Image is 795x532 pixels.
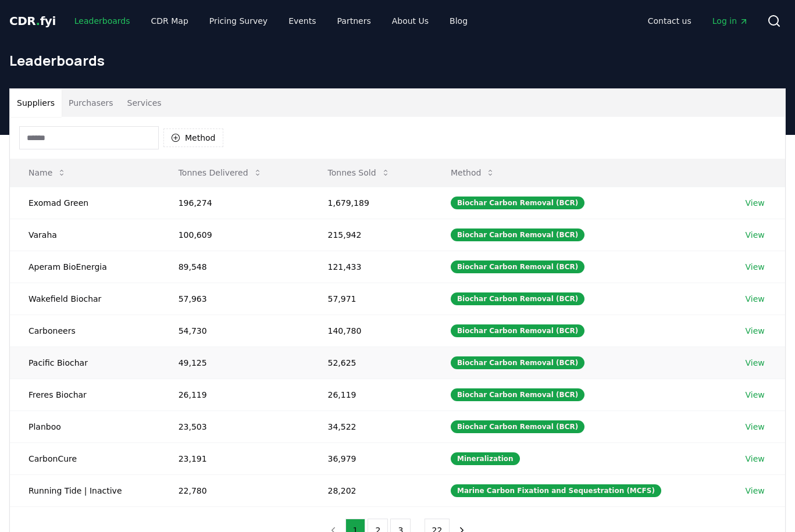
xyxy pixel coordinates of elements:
[160,251,309,283] td: 89,548
[10,347,160,379] td: Pacific Biochar
[451,228,584,241] div: Biochar Carbon Removal (BCR)
[160,474,309,506] td: 22,780
[712,15,748,27] span: Log in
[309,347,432,379] td: 52,625
[36,14,40,28] span: .
[746,293,765,305] a: View
[10,379,160,410] td: Freres Biochar
[10,283,160,315] td: Wakefield Biochar
[160,379,309,410] td: 26,119
[9,51,786,70] h1: Leaderboards
[451,388,584,401] div: Biochar Carbon Removal (BCR)
[451,260,584,273] div: Biochar Carbon Removal (BCR)
[746,325,765,337] a: View
[160,283,309,315] td: 57,963
[160,410,309,442] td: 23,503
[309,379,432,410] td: 26,119
[746,261,765,273] a: View
[328,10,380,31] a: Partners
[309,251,432,283] td: 121,433
[309,283,432,315] td: 57,971
[160,219,309,251] td: 100,609
[451,452,520,465] div: Mineralization
[746,357,765,369] a: View
[746,421,765,433] a: View
[10,219,160,251] td: Varaha
[451,356,584,369] div: Biochar Carbon Removal (BCR)
[746,485,765,497] a: View
[9,13,56,29] a: CDR.fyi
[200,10,277,31] a: Pricing Survey
[309,315,432,347] td: 140,780
[451,324,584,337] div: Biochar Carbon Removal (BCR)
[309,410,432,442] td: 34,522
[451,484,661,497] div: Marine Carbon Fixation and Sequestration (MCFS)
[65,10,477,31] nav: Main
[309,442,432,474] td: 36,979
[639,10,701,31] a: Contact us
[10,442,160,474] td: CarbonCure
[451,197,584,209] div: Biochar Carbon Removal (BCR)
[441,161,505,184] button: Method
[746,229,765,241] a: View
[440,10,477,31] a: Blog
[10,474,160,506] td: Running Tide | Inactive
[160,187,309,219] td: 196,274
[160,442,309,474] td: 23,191
[746,389,765,401] a: View
[309,219,432,251] td: 215,942
[169,161,272,184] button: Tonnes Delivered
[10,187,160,219] td: Exomad Green
[309,187,432,219] td: 1,679,189
[703,10,758,31] a: Log in
[451,420,584,433] div: Biochar Carbon Removal (BCR)
[319,161,400,184] button: Tonnes Sold
[451,292,584,305] div: Biochar Carbon Removal (BCR)
[163,128,223,147] button: Method
[746,197,765,209] a: View
[142,10,198,31] a: CDR Map
[639,10,758,31] nav: Main
[19,161,76,184] button: Name
[10,315,160,347] td: Carboneers
[383,10,438,31] a: About Us
[746,453,765,465] a: View
[160,347,309,379] td: 49,125
[160,315,309,347] td: 54,730
[10,89,62,117] button: Suppliers
[9,14,56,28] span: CDR fyi
[120,89,169,117] button: Services
[10,410,160,442] td: Planboo
[62,89,120,117] button: Purchasers
[10,251,160,283] td: Aperam BioEnergia
[65,10,140,31] a: Leaderboards
[309,474,432,506] td: 28,202
[279,10,325,31] a: Events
